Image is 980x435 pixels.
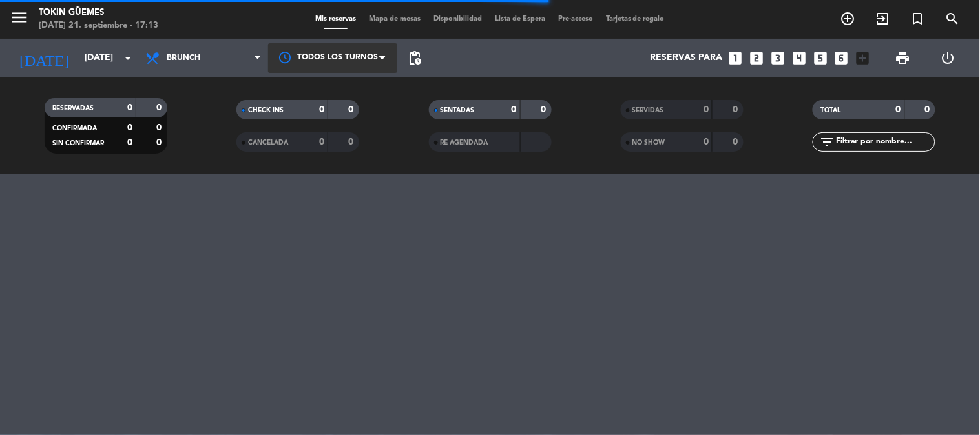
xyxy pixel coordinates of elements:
i: looks_5 [812,50,829,66]
strong: 0 [319,105,324,114]
i: add_box [855,50,871,66]
span: SIN CONFIRMAR [52,140,104,147]
span: Lista de Espera [488,15,552,23]
i: menu [10,8,29,27]
strong: 0 [127,138,132,147]
strong: 0 [127,123,132,132]
i: arrow_drop_down [120,50,136,66]
div: LOG OUT [926,39,970,77]
i: power_settings_new [940,50,955,66]
strong: 0 [349,105,357,114]
i: looks_3 [769,50,786,66]
i: add_circle_outline [840,11,856,26]
span: TOTAL [820,107,840,114]
i: turned_in_not [910,11,926,26]
strong: 0 [512,105,517,114]
span: CANCELADA [248,139,288,146]
span: SENTADAS [441,107,475,114]
span: CONFIRMADA [52,125,97,132]
i: looks_4 [791,50,808,66]
span: SERVIDAS [632,107,664,114]
strong: 0 [896,105,901,114]
strong: 0 [704,137,709,147]
span: Reservas para [650,53,722,63]
strong: 0 [319,137,324,147]
div: [DATE] 21. septiembre - 17:13 [39,19,158,32]
strong: 0 [156,123,164,132]
button: menu [10,8,29,32]
i: filter_list [819,134,835,150]
span: Tarjetas de regalo [599,15,671,23]
strong: 0 [925,105,933,114]
i: looks_6 [833,50,850,66]
strong: 0 [541,105,548,114]
strong: 0 [156,103,164,112]
span: Mapa de mesas [362,15,427,23]
strong: 0 [704,105,709,114]
span: Pre-acceso [552,15,599,23]
strong: 0 [733,137,740,147]
span: RESERVADAS [52,105,94,112]
strong: 0 [733,105,740,114]
i: looks_one [727,50,744,66]
span: NO SHOW [632,139,665,146]
span: RE AGENDADA [441,139,488,146]
i: [DATE] [10,44,78,72]
span: CHECK INS [248,107,284,114]
span: Disponibilidad [427,15,488,23]
i: exit_to_app [875,11,891,26]
strong: 0 [127,103,132,112]
span: Brunch [167,54,200,63]
strong: 0 [156,138,164,147]
i: search [945,11,961,26]
input: Filtrar por nombre... [835,135,935,149]
i: looks_two [748,50,765,66]
span: print [895,50,911,66]
div: Tokin Güemes [39,6,158,19]
strong: 0 [349,137,357,147]
span: Mis reservas [309,15,362,23]
span: pending_actions [407,50,422,66]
